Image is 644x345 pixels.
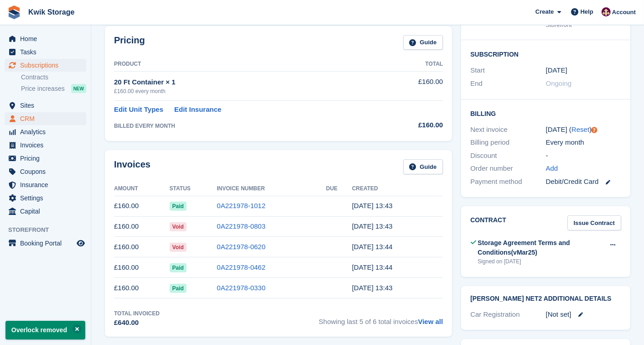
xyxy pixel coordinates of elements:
div: Start [470,65,545,76]
span: CRM [20,112,75,125]
a: Contracts [21,73,86,82]
time: 2025-08-19 12:43:51 UTC [352,202,393,209]
div: [DATE] ( ) [546,125,621,135]
th: Total [381,57,443,72]
div: £640.00 [114,318,160,328]
a: menu [5,46,86,58]
h2: Pricing [114,35,145,50]
a: Guide [403,35,443,50]
th: Due [326,182,352,196]
a: Reset [571,125,589,133]
a: 0A221978-0462 [217,263,265,271]
td: £160.00 [114,196,170,216]
div: Every month [546,137,621,148]
span: Pricing [20,152,75,165]
div: BILLED EVERY MONTH [114,122,381,130]
a: menu [5,152,86,165]
h2: [PERSON_NAME] Net2 Additional Details [470,295,621,303]
a: Edit Unit Types [114,105,163,115]
a: Guide [403,159,443,174]
th: Invoice Number [217,182,326,196]
span: Insurance [20,178,75,191]
span: Paid [170,202,187,211]
div: Order number [470,163,545,174]
div: Car Registration [470,309,545,320]
div: Storefront [546,21,621,30]
td: £160.00 [381,72,443,100]
a: View all [418,318,443,325]
img: ellie tragonette [602,7,611,16]
a: menu [5,237,86,250]
a: menu [5,178,86,191]
div: [Not set] [546,309,621,320]
span: Analytics [20,125,75,138]
span: Storefront [8,225,91,235]
div: End [470,78,545,89]
span: Tasks [20,46,75,58]
a: menu [5,165,86,178]
a: 0A221978-1012 [217,202,265,209]
span: Price increases [21,84,65,93]
span: Help [581,7,593,16]
div: NEW [71,84,86,93]
span: Create [535,7,554,16]
a: menu [5,125,86,138]
td: £160.00 [114,278,170,298]
a: menu [5,112,86,125]
div: Signed on [DATE] [478,257,604,266]
time: 2025-05-19 12:44:04 UTC [352,263,393,271]
a: menu [5,59,86,72]
span: Void [170,222,187,231]
div: Total Invoiced [114,309,160,318]
a: 0A221978-0330 [217,284,265,292]
span: Void [170,243,187,252]
a: menu [5,99,86,112]
div: Discount [470,151,545,161]
a: 0A221978-0803 [217,222,265,230]
span: Paid [170,263,187,272]
a: Price increases NEW [21,84,86,94]
a: menu [5,139,86,152]
span: Booking Portal [20,237,75,250]
a: Issue Contract [567,215,621,230]
span: Sites [20,99,75,112]
th: Status [170,182,217,196]
span: Showing last 5 of 6 total invoices [319,309,443,328]
th: Amount [114,182,170,196]
a: Add [546,163,558,174]
div: Debit/Credit Card [546,177,621,187]
span: Capital [20,205,75,218]
img: stora-icon-8386f47178a22dfd0bd8f6a31ec36ba5ce8667c1dd55bd0f319d3a0aa187defe.svg [7,5,21,19]
div: £160.00 every month [114,87,381,95]
h2: Billing [470,109,621,118]
div: Storage Agreement Terms and Conditions(vMar25) [478,238,604,257]
div: - [546,151,621,161]
td: £160.00 [114,257,170,278]
div: Payment method [470,177,545,187]
a: Kwik Storage [25,5,78,20]
span: Home [20,32,75,45]
span: Coupons [20,165,75,178]
time: 2025-03-19 01:00:00 UTC [546,65,567,76]
div: Billing period [470,137,545,148]
span: Ongoing [546,79,572,87]
div: 20 Ft Container × 1 [114,77,381,88]
a: 0A221978-0620 [217,243,265,251]
th: Created [352,182,443,196]
a: Preview store [75,238,86,249]
h2: Invoices [114,159,151,174]
a: menu [5,205,86,218]
th: Product [114,57,381,72]
span: Subscriptions [20,59,75,72]
span: Invoices [20,139,75,152]
a: menu [5,32,86,45]
time: 2025-07-19 12:43:47 UTC [352,222,393,230]
div: Tooltip anchor [590,126,598,134]
h2: Subscription [470,49,621,58]
div: Next invoice [470,125,545,135]
span: Paid [170,284,187,293]
a: menu [5,192,86,204]
div: £160.00 [381,120,443,131]
span: Settings [20,192,75,204]
span: Account [612,8,636,17]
